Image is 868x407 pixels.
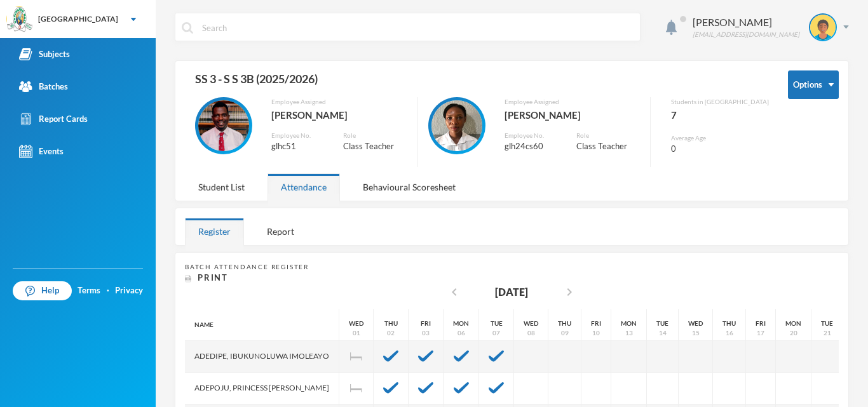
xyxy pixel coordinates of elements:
[19,80,68,93] div: Batches
[185,373,339,404] div: Adepoju, Princess [PERSON_NAME]
[19,145,64,158] div: Events
[458,328,465,338] div: 06
[201,13,634,42] input: Search
[671,143,769,156] div: 0
[821,319,833,328] div: Tue
[343,140,407,153] div: Class Teacher
[271,97,408,107] div: Employee Assigned
[268,173,340,201] div: Attendance
[491,319,503,328] div: Tue
[592,328,600,338] div: 10
[505,140,557,153] div: glh24cs60
[431,100,482,151] img: EMPLOYEE
[185,309,339,341] div: Name
[453,319,469,328] div: Mon
[561,328,569,338] div: 09
[671,97,769,107] div: Students in [GEOGRAPHIC_DATA]
[271,140,324,153] div: glhc51
[349,173,469,201] div: Behavioural Scoresheet
[693,15,799,30] div: [PERSON_NAME]
[671,133,769,143] div: Average Age
[621,319,637,328] div: Mon
[726,328,733,338] div: 16
[576,140,641,153] div: Class Teacher
[447,284,462,300] i: chevron_left
[78,284,100,297] a: Terms
[185,173,258,201] div: Student List
[625,328,633,338] div: 13
[505,97,641,107] div: Employee Assigned
[384,319,398,328] div: Thu
[349,319,363,328] div: Wed
[656,319,668,328] div: Tue
[353,328,360,338] div: 01
[558,319,571,328] div: Thu
[790,328,797,338] div: 20
[339,341,374,373] div: Independence Day
[722,319,736,328] div: Thu
[271,131,324,140] div: Employee No.
[185,263,309,270] span: Batch Attendance Register
[343,131,407,140] div: Role
[756,319,766,328] div: Fri
[591,319,601,328] div: Fri
[13,281,72,300] a: Help
[505,131,557,140] div: Employee No.
[524,319,538,328] div: Wed
[757,328,764,338] div: 17
[576,131,641,140] div: Role
[185,341,339,373] div: Adedipe, Ibukunoluwa Imoleayo
[693,30,799,39] div: [EMAIL_ADDRESS][DOMAIN_NAME]
[659,328,667,338] div: 14
[107,284,109,297] div: ·
[422,328,430,338] div: 03
[185,70,769,97] div: SS 3 - S S 3B (2025/2026)
[505,107,641,123] div: [PERSON_NAME]
[492,328,500,338] div: 07
[527,328,535,338] div: 08
[688,319,703,328] div: Wed
[198,272,228,283] span: Print
[254,218,308,245] div: Report
[185,218,244,245] div: Register
[182,22,193,34] img: search
[271,107,408,123] div: [PERSON_NAME]
[387,328,395,338] div: 02
[785,319,801,328] div: Mon
[7,7,32,32] img: logo
[671,107,769,123] div: 7
[19,48,70,61] div: Subjects
[38,13,118,25] div: [GEOGRAPHIC_DATA]
[824,328,831,338] div: 21
[339,373,374,404] div: Independence Day
[562,284,577,300] i: chevron_right
[692,328,700,338] div: 15
[198,100,249,151] img: EMPLOYEE
[421,319,431,328] div: Fri
[788,70,839,99] button: Options
[495,284,528,300] div: [DATE]
[810,15,836,40] img: STUDENT
[115,284,143,297] a: Privacy
[19,112,88,126] div: Report Cards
